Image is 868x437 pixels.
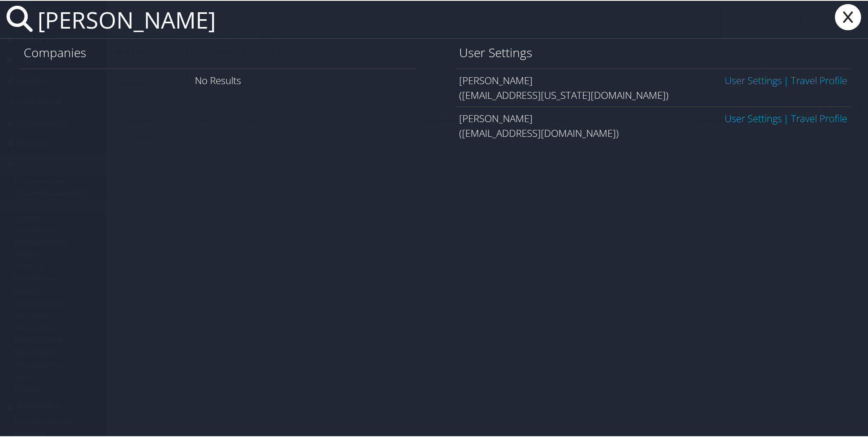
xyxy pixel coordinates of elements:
div: ([EMAIL_ADDRESS][US_STATE][DOMAIN_NAME]) [460,87,848,102]
h1: Companies [24,43,412,60]
a: View OBT Profile [791,111,848,124]
span: | [782,73,791,86]
span: | [782,111,791,124]
div: No Results [20,68,416,91]
div: ([EMAIL_ADDRESS][DOMAIN_NAME]) [460,125,848,140]
span: [PERSON_NAME] [460,111,533,124]
a: View OBT Profile [791,73,848,86]
a: User Settings [725,111,782,124]
span: [PERSON_NAME] [460,73,533,86]
a: User Settings [725,73,782,86]
h1: User Settings [460,43,848,60]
